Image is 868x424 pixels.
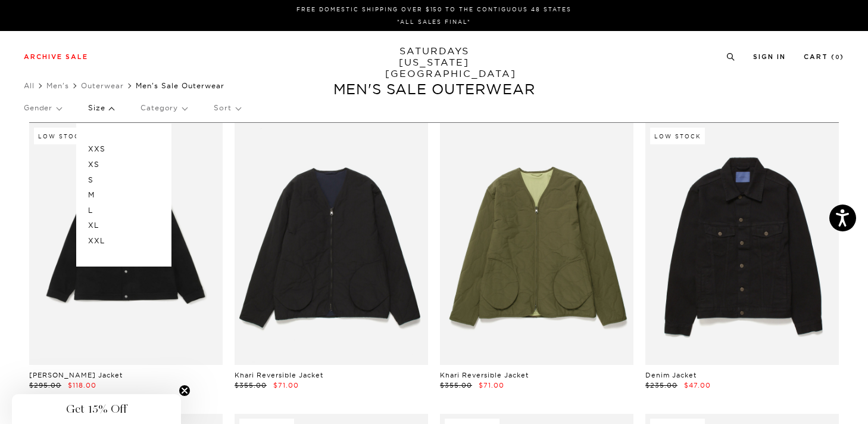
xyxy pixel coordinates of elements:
[34,128,89,144] div: Low Stock
[29,371,123,379] a: [PERSON_NAME] Jacket
[88,141,160,157] p: XXS
[385,45,483,79] a: SATURDAYS[US_STATE][GEOGRAPHIC_DATA]
[479,381,504,389] span: $71.00
[88,233,160,249] p: XXL
[645,381,677,389] span: $235.00
[440,371,529,379] a: Khari Reversible Jacket
[835,55,840,60] small: 0
[81,81,124,90] a: Outerwear
[140,94,187,122] p: Category
[650,128,705,144] div: Low Stock
[214,94,240,122] p: Sort
[24,81,35,90] a: All
[29,381,61,389] span: $295.00
[235,381,267,389] span: $355.00
[179,385,191,397] button: Close teaser
[136,81,224,90] span: Men's Sale Outerwear
[68,381,96,389] span: $118.00
[88,157,160,172] p: XS
[88,172,160,188] p: S
[235,371,323,379] a: Khari Reversible Jacket
[24,54,88,60] a: Archive Sale
[29,5,839,14] p: FREE DOMESTIC SHIPPING OVER $150 TO THE CONTIGUOUS 48 STATES
[46,81,69,90] a: Men's
[88,94,114,122] p: Size
[24,94,61,122] p: Gender
[440,381,472,389] span: $355.00
[684,381,711,389] span: $47.00
[88,203,160,218] p: L
[273,381,299,389] span: $71.00
[645,371,697,379] a: Denim Jacket
[29,17,839,26] p: *ALL SALES FINAL*
[88,187,160,203] p: M
[12,394,181,424] div: Get 15% OffClose teaser
[753,54,786,60] a: Sign In
[66,402,127,416] span: Get 15% Off
[804,54,844,60] a: Cart (0)
[88,218,160,233] p: XL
